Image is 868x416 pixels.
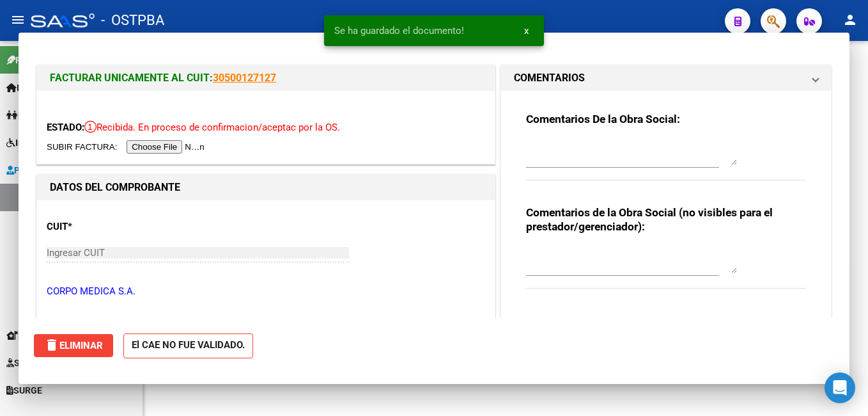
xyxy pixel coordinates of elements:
span: Recibida. En proceso de confirmacion/aceptac por la OS. [84,122,340,133]
p: CORPO MEDICA S.A. [47,284,485,299]
span: Padrón [6,108,47,122]
span: Integración (discapacidad) [6,136,125,150]
div: Open Intercom Messenger [825,372,855,403]
strong: DATOS DEL COMPROBANTE [50,181,180,193]
p: CUIT [47,220,178,234]
a: 30500127127 [213,72,276,84]
span: ESTADO: [47,122,84,133]
span: Hospitales Públicos [6,328,99,342]
span: Eliminar [44,340,103,351]
div: COMENTARIOS [501,91,831,323]
mat-icon: menu [10,12,26,28]
span: - OSTPBA [101,6,164,35]
span: Firma Express [6,53,73,67]
strong: Comentarios de la Obra Social (no visibles para el prestador/gerenciador): [526,206,773,233]
span: SURGE [6,383,42,397]
mat-icon: delete [44,337,59,353]
h1: COMENTARIOS [514,70,585,86]
span: FACTURAR UNICAMENTE AL CUIT: [50,72,213,84]
button: x [514,19,539,42]
span: Inicio [6,81,39,95]
span: SUR [6,356,31,370]
mat-expansion-panel-header: COMENTARIOS [501,65,831,91]
span: Se ha guardado el documento! [334,24,464,37]
span: x [524,25,529,36]
span: Prestadores / Proveedores [6,163,123,177]
p: Area destinado * [47,317,178,332]
button: Eliminar [34,334,113,357]
strong: El CAE NO FUE VALIDADO. [123,333,253,358]
strong: Comentarios De la Obra Social: [526,113,680,125]
mat-icon: person [842,12,858,28]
